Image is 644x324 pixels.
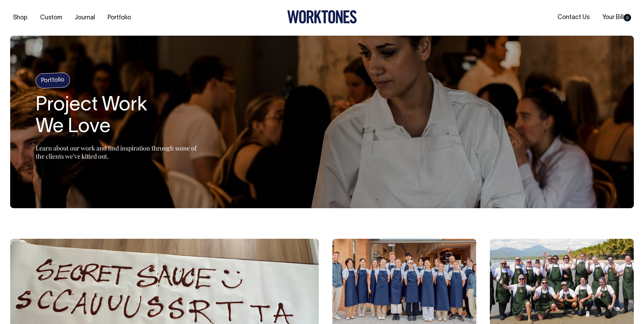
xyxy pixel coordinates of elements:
h1: Project Work We Love [36,95,205,138]
a: Portfolio [105,12,134,23]
a: Shop [10,12,30,23]
a: Contact Us [555,12,592,23]
a: Journal [72,12,98,23]
h4: Portfolio [35,72,70,89]
a: Your Bill0 [600,12,634,23]
span: 0 [624,14,631,21]
p: Learn about our work and find inspiration through some of the clients we’ve kitted out. [36,144,205,160]
a: Custom [37,12,65,23]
